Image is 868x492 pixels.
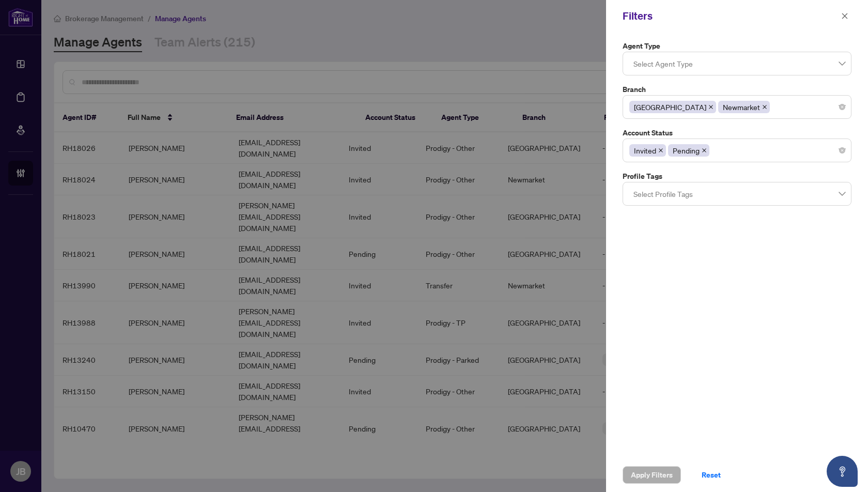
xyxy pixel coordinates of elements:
span: close [702,148,707,153]
div: Filters [623,8,838,24]
span: close-circle [839,147,845,153]
span: Pending [668,144,709,157]
button: Apply Filters [623,466,681,484]
span: Reset [702,467,721,483]
label: Account Status [623,127,851,139]
span: close [762,104,767,110]
span: close [708,104,714,110]
label: Agent Type [623,40,851,52]
span: close [658,148,663,153]
button: Reset [693,466,729,484]
span: close [841,12,848,20]
span: Pending [673,145,700,156]
label: Branch [623,84,851,95]
span: Newmarket [723,101,760,113]
label: Profile Tags [623,171,851,182]
span: Newmarket [718,101,770,113]
span: Invited [629,144,666,157]
span: close-circle [839,104,845,110]
button: Open asap [827,456,858,487]
span: Mississauga [629,101,716,113]
span: [GEOGRAPHIC_DATA] [634,101,706,113]
span: Invited [634,145,656,156]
